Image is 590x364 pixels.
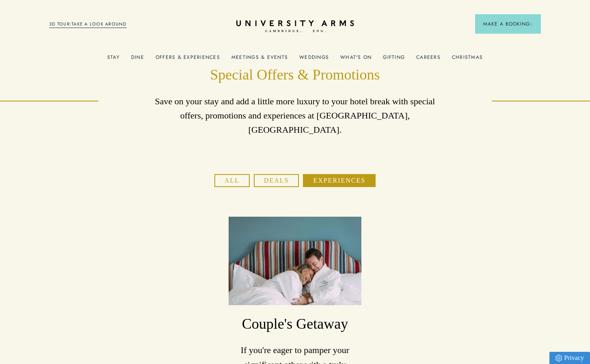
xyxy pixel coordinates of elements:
button: Deals [254,174,299,187]
a: Offers & Experiences [156,54,220,65]
button: Make a BookingArrow icon [475,14,541,34]
button: Experiences [303,174,376,187]
a: Careers [416,54,441,65]
a: Stay [107,54,120,65]
a: 3D TOUR:TAKE A LOOK AROUND [49,21,127,28]
img: image-3316b7a5befc8609608a717065b4aaa141e00fd1-3889x5833-jpg [229,217,361,305]
img: Arrow icon [530,23,533,26]
p: Save on your stay and add a little more luxury to your hotel break with special offers, promotion... [147,94,443,137]
img: Privacy [555,355,562,362]
a: Gifting [383,54,405,65]
h1: Special Offers & Promotions [147,65,443,85]
a: Christmas [452,54,483,65]
a: Home [236,20,354,33]
a: Privacy [549,352,590,364]
span: Make a Booking [483,20,533,28]
a: Weddings [299,54,329,65]
a: What's On [340,54,372,65]
button: All [214,174,250,187]
a: Meetings & Events [231,54,288,65]
h3: Couple's Getaway [229,314,361,334]
a: Dine [131,54,144,65]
